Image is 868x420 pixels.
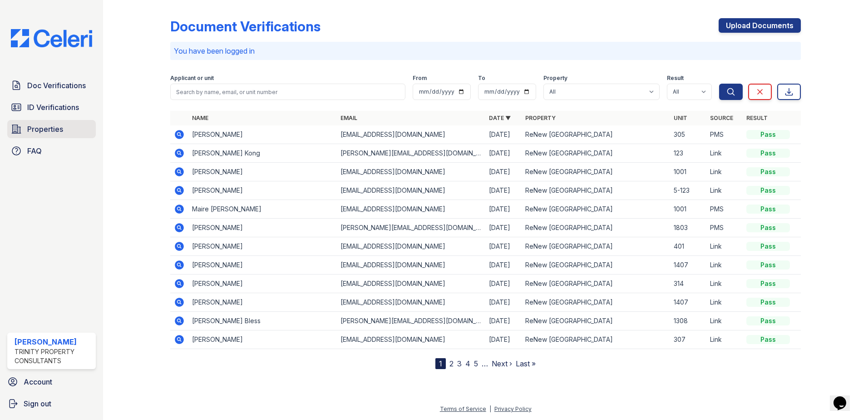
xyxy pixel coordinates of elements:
td: [DATE] [485,144,522,163]
div: | [489,405,491,412]
div: Pass [746,242,790,251]
td: 1001 [670,200,706,219]
td: [PERSON_NAME][EMAIL_ADDRESS][DOMAIN_NAME] [337,144,485,163]
td: ReNew [GEOGRAPHIC_DATA] [522,144,670,163]
td: 1001 [670,163,706,181]
td: [DATE] [485,256,522,275]
td: ReNew [GEOGRAPHIC_DATA] [522,237,670,256]
td: [PERSON_NAME] [188,237,337,256]
td: Link [706,275,743,293]
a: Upload Documents [719,18,801,33]
span: … [482,358,488,369]
div: Pass [746,205,790,214]
td: [PERSON_NAME] [188,293,337,312]
td: ReNew [GEOGRAPHIC_DATA] [522,163,670,181]
label: To [478,75,485,82]
a: ID Verifications [7,98,96,116]
a: Unit [674,115,687,121]
td: [EMAIL_ADDRESS][DOMAIN_NAME] [337,293,485,312]
td: Link [706,330,743,349]
td: ReNew [GEOGRAPHIC_DATA] [522,330,670,349]
td: [PERSON_NAME] [188,256,337,275]
td: 305 [670,125,706,144]
div: Pass [746,279,790,288]
span: Sign out [24,398,51,409]
td: 123 [670,144,706,163]
td: [EMAIL_ADDRESS][DOMAIN_NAME] [337,125,485,144]
td: [DATE] [485,237,522,256]
div: Pass [746,316,790,325]
td: [PERSON_NAME][EMAIL_ADDRESS][DOMAIN_NAME] [337,219,485,237]
div: 1 [435,358,446,369]
img: CE_Logo_Blue-a8612792a0a2168367f1c8372b55b34899dd931a85d93a1a3d3e32e68fde9ad4.png [4,29,99,47]
td: Maire [PERSON_NAME] [188,200,337,219]
label: Property [543,75,567,82]
a: FAQ [7,142,96,160]
td: ReNew [GEOGRAPHIC_DATA] [522,125,670,144]
td: 1407 [670,293,706,312]
td: [DATE] [485,330,522,349]
span: Account [24,376,52,387]
td: [DATE] [485,200,522,219]
a: Result [746,115,768,121]
a: Doc Verifications [7,76,96,95]
span: ID Verifications [27,102,79,113]
td: [PERSON_NAME] [188,125,337,144]
div: Trinity Property Consultants [15,347,92,365]
td: 314 [670,275,706,293]
a: 4 [465,359,470,368]
td: ReNew [GEOGRAPHIC_DATA] [522,312,670,330]
label: Applicant or unit [170,75,214,82]
div: [PERSON_NAME] [15,336,92,347]
span: FAQ [27,145,42,156]
td: [PERSON_NAME] Bless [188,312,337,330]
p: You have been logged in [174,45,797,56]
td: [EMAIL_ADDRESS][DOMAIN_NAME] [337,181,485,200]
a: 3 [457,359,462,368]
div: Pass [746,260,790,270]
td: Link [706,293,743,312]
td: 307 [670,330,706,349]
div: Pass [746,167,790,176]
td: [PERSON_NAME] [188,330,337,349]
a: Terms of Service [440,405,486,412]
td: [EMAIL_ADDRESS][DOMAIN_NAME] [337,256,485,275]
td: 401 [670,237,706,256]
td: [DATE] [485,181,522,200]
td: Link [706,163,743,181]
a: Privacy Policy [494,405,532,412]
div: Pass [746,149,790,158]
td: [PERSON_NAME] [188,163,337,181]
td: PMS [706,219,743,237]
td: [EMAIL_ADDRESS][DOMAIN_NAME] [337,237,485,256]
td: 1407 [670,256,706,275]
div: Pass [746,223,790,232]
label: Result [667,75,684,82]
div: Pass [746,130,790,139]
td: [DATE] [485,125,522,144]
td: ReNew [GEOGRAPHIC_DATA] [522,293,670,312]
div: Pass [746,298,790,307]
td: ReNew [GEOGRAPHIC_DATA] [522,219,670,237]
div: Pass [746,186,790,195]
label: From [413,75,427,82]
input: Search by name, email, or unit number [170,84,405,100]
td: PMS [706,125,743,144]
td: [DATE] [485,312,522,330]
td: Link [706,144,743,163]
td: [DATE] [485,163,522,181]
td: 1803 [670,219,706,237]
td: [EMAIL_ADDRESS][DOMAIN_NAME] [337,275,485,293]
td: Link [706,181,743,200]
div: Pass [746,335,790,344]
a: Last » [516,359,536,368]
span: Doc Verifications [27,80,86,91]
div: Document Verifications [170,18,321,35]
a: Sign out [4,395,99,413]
td: ReNew [GEOGRAPHIC_DATA] [522,181,670,200]
td: Link [706,256,743,275]
td: 5-123 [670,181,706,200]
td: [PERSON_NAME][EMAIL_ADDRESS][DOMAIN_NAME] [337,312,485,330]
a: Source [710,115,733,121]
